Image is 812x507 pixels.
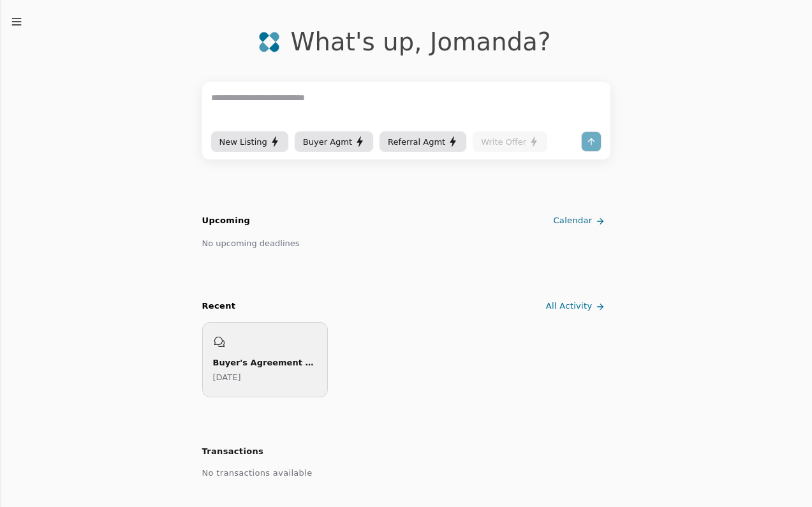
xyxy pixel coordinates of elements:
[258,31,280,53] img: logo
[219,135,280,149] div: New Listing
[213,372,241,382] time: Friday, August 15, 2025 at 1:58:32 AM
[553,214,592,228] span: Calendar
[213,356,317,369] div: Buyer's Agreement Preparation
[388,135,445,149] span: Referral Agmt
[543,296,610,317] a: All Activity
[202,300,236,313] div: Recent
[303,135,352,149] span: Buyer Agmt
[550,210,610,231] a: Calendar
[202,465,610,481] div: No transactions available
[211,131,288,152] button: New Listing
[202,322,328,397] a: Buyer's Agreement Preparation[DATE]
[202,214,251,228] h2: Upcoming
[546,300,593,313] span: All Activity
[202,443,610,460] h2: Transactions
[202,237,300,250] div: No upcoming deadlines
[380,131,466,152] button: Referral Agmt
[290,27,550,56] div: What's up , Jomanda ?
[295,131,373,152] button: Buyer Agmt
